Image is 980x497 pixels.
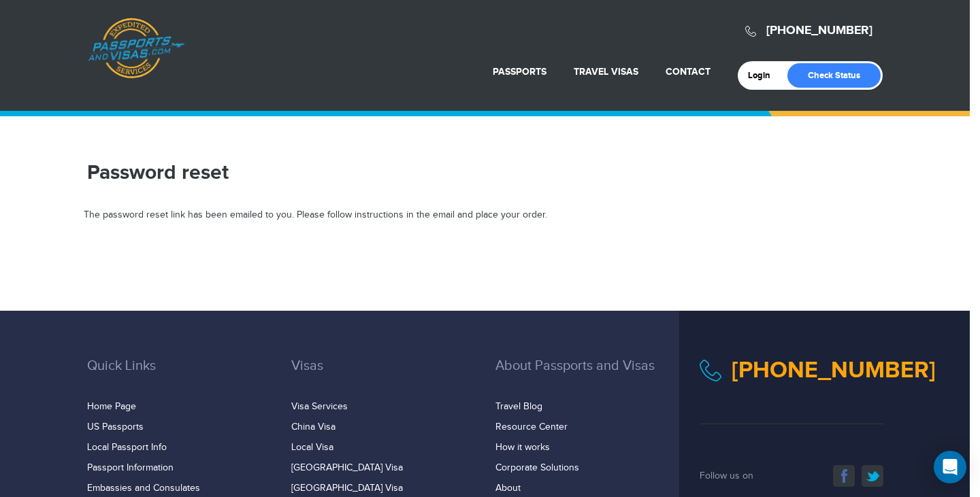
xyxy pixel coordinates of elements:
a: Embassies and Consulates [87,483,200,494]
a: Home Page [87,401,136,412]
a: Login [748,70,780,81]
a: How it works [495,442,550,453]
a: Visa Services [291,401,348,412]
a: facebook [833,465,855,487]
a: Local Passport Info [87,442,167,453]
div: The password reset link has been emailed to you. Please follow instructions in the email and plac... [84,209,887,222]
a: Passport Information [87,462,174,473]
a: China Visa [291,422,336,432]
h3: Quick Links [87,358,271,394]
a: Local Visa [291,442,333,453]
div: Open Intercom Messenger [934,451,966,483]
span: Follow us on [700,470,753,481]
a: Resource Center [495,422,568,432]
a: Check Status [787,63,881,88]
a: Contact [666,66,710,78]
h1: Password reset [87,160,679,185]
a: [GEOGRAPHIC_DATA] Visa [291,483,403,494]
a: About [495,483,521,494]
a: twitter [862,465,883,487]
a: US Passports [87,422,144,432]
a: Passports [493,66,546,78]
a: [PHONE_NUMBER] [766,23,872,38]
a: Corporate Solutions [495,462,579,473]
h3: Visas [291,358,475,394]
a: Travel Blog [495,401,542,412]
a: Travel Visas [574,66,638,78]
a: Passports & [DOMAIN_NAME] [88,18,184,79]
h3: About Passports and Visas [495,358,679,394]
a: [GEOGRAPHIC_DATA] Visa [291,462,403,473]
a: [PHONE_NUMBER] [732,356,936,384]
